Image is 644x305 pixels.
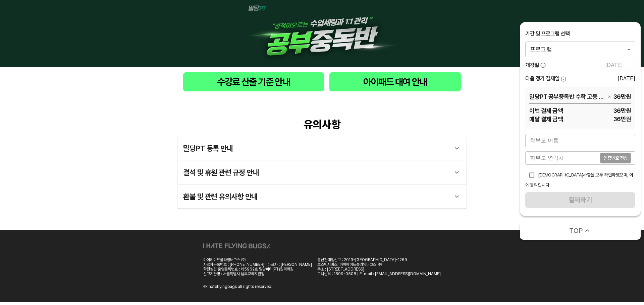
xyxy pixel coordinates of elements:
[525,172,633,187] span: [DEMOGRAPHIC_DATA]사항을 모두 확인하였으며, 이에 동의합니다.
[525,62,539,69] span: 개강일
[203,272,312,276] div: 신고기관명 : 서울특별시 남부교육지원청
[529,106,563,115] span: 이번 결제 금액
[569,226,583,235] span: TOP
[335,75,455,89] span: 아이패드 대여 안내
[189,75,319,89] span: 수강료 산출 기준 안내
[529,115,563,123] span: 매달 결제 금액
[183,72,324,91] button: 수강료 산출 기준 안내
[317,262,441,267] div: 호스팅서비스: 아이헤이트플라잉버그스 ㈜
[183,140,449,156] div: 밀당PT 등록 안내
[203,262,312,267] div: 사업자등록번호 : [PHONE_NUMBER] | 대표자 : [PERSON_NAME]
[613,92,631,101] span: 36만 원
[525,134,635,147] input: 학부모 이름을 입력해주세요
[183,188,449,205] div: 환불 및 관련 유의사항 안내
[317,272,441,276] div: 고객센터 : 1899-0508 | E-mail : [EMAIL_ADDRESS][DOMAIN_NAME]
[525,30,635,37] div: 기간 및 프로그램 선택
[178,118,466,131] div: 유의사항
[529,92,605,101] span: 밀당PT 공부중독반 수학 고등 압축반 1개월
[203,257,312,262] div: 아이헤이트플라잉버그스 ㈜
[329,72,461,91] button: 아이패드 대여 안내
[178,160,466,184] div: 결석 및 휴원 관련 규정 안내
[563,106,631,115] span: 36만 원
[178,136,466,160] div: 밀당PT 등록 안내
[317,267,441,272] div: 주소 : [STREET_ADDRESS]
[563,115,631,123] span: 36만 원
[203,267,312,272] div: 학원설립 운영등록번호 : 제5962호 밀당피티(PT)원격학원
[525,42,635,57] div: 프로그램
[241,5,402,62] img: 1
[203,284,272,289] div: Ⓒ ihateflyingbugs all rights reserved.
[178,184,466,209] div: 환불 및 관련 유의사항 안내
[203,243,270,248] img: ihateflyingbugs
[317,257,441,262] div: 통신판매업신고 : 2013-[GEOGRAPHIC_DATA]-1269
[525,75,559,82] span: 다음 정기 결제일
[525,151,600,165] input: 학부모 연락처를 입력해주세요
[520,221,641,240] button: TOP
[183,164,449,180] div: 결석 및 휴원 관련 규정 안내
[618,75,635,82] div: [DATE]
